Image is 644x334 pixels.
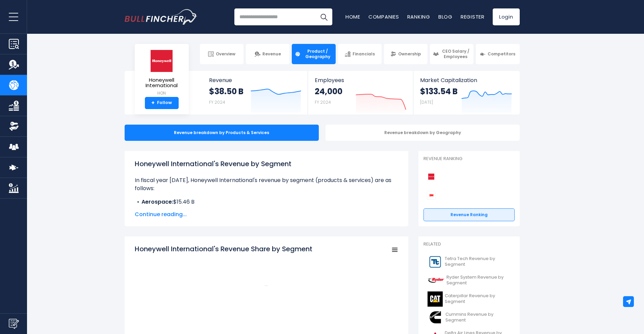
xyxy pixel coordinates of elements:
[315,86,342,97] strong: 24,000
[9,121,19,131] img: Ownership
[292,44,335,64] a: Product / Geography
[140,90,183,96] small: HON
[430,44,473,64] a: CEO Salary / Employees
[145,97,179,109] a: +Follow
[209,77,301,83] span: Revenue
[441,49,470,59] span: CEO Salary / Employees
[308,71,413,114] a: Employees 24,000 FY 2024
[413,71,519,114] a: Market Capitalization $133.54 B [DATE]
[423,208,515,221] a: Revenue Ranking
[446,275,511,286] span: Ryder System Revenue by Segment
[246,44,289,64] a: Revenue
[125,9,198,25] img: Bullfincher logo
[326,125,520,141] div: Revenue breakdown by Geography
[140,49,184,97] a: Honeywell International HON
[438,13,453,20] a: Blog
[125,9,197,25] a: Go to homepage
[135,159,398,169] h1: Honeywell International's Revenue by Segment
[488,51,515,57] span: Competitors
[420,86,458,97] strong: $133.54 B
[262,51,281,57] span: Revenue
[315,99,331,105] small: FY 2024
[303,49,332,59] span: Product / Geography
[368,13,399,20] a: Companies
[345,13,360,20] a: Home
[151,100,155,106] strong: +
[445,256,510,267] span: Tetra Tech Revenue by Segment
[141,198,173,206] b: Aerospace:
[125,125,319,141] div: Revenue breakdown by Products & Services
[445,312,511,323] span: Cummins Revenue by Segment
[428,310,443,325] img: CMI logo
[216,51,235,57] span: Overview
[428,291,443,307] img: CAT logo
[493,8,520,25] a: Login
[315,77,406,83] span: Employees
[427,191,436,200] img: 3M Company competitors logo
[420,99,433,105] small: [DATE]
[353,51,375,57] span: Financials
[135,198,398,206] li: $15.46 B
[202,71,308,114] a: Revenue $38.50 B FY 2024
[209,86,243,97] strong: $38.50 B
[384,44,428,64] a: Ownership
[423,308,515,327] a: Cummins Revenue by Segment
[140,77,183,88] span: Honeywell International
[423,253,515,271] a: Tetra Tech Revenue by Segment
[445,293,510,305] span: Caterpillar Revenue by Segment
[135,210,398,219] span: Continue reading...
[200,44,243,64] a: Overview
[476,44,519,64] a: Competitors
[420,77,512,83] span: Market Capitalization
[423,156,515,162] p: Revenue Ranking
[461,13,485,20] a: Register
[135,244,312,254] tspan: Honeywell International's Revenue Share by Segment
[135,176,398,192] p: In fiscal year [DATE], Honeywell International's revenue by segment (products & services) are as ...
[338,44,382,64] a: Financials
[428,273,444,288] img: R logo
[315,8,332,25] button: Search
[428,254,443,269] img: TTEK logo
[423,290,515,308] a: Caterpillar Revenue by Segment
[209,99,225,105] small: FY 2024
[423,241,515,247] p: Related
[407,13,430,20] a: Ranking
[427,172,436,181] img: Honeywell International competitors logo
[423,271,515,290] a: Ryder System Revenue by Segment
[398,51,421,57] span: Ownership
